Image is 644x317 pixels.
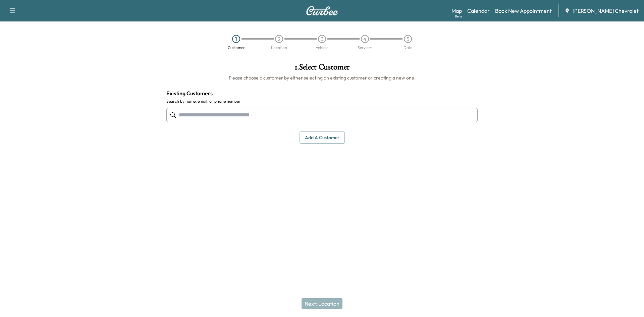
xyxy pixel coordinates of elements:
div: 5 [404,35,412,43]
div: 4 [361,35,369,43]
div: Vehicle [316,46,328,50]
div: Location [271,46,287,50]
a: Book New Appointment [495,7,552,15]
div: 1 [232,35,240,43]
span: [PERSON_NAME] Chevrolet [573,7,639,15]
img: Curbee Logo [306,6,338,15]
div: 2 [275,35,283,43]
div: 3 [318,35,326,43]
a: MapBeta [451,7,462,15]
a: Calendar [467,7,490,15]
div: Services [358,46,372,50]
div: Customer [228,46,245,50]
h4: Existing Customers [166,89,478,97]
h6: Please choose a customer by either selecting an existing customer or creating a new one. [166,74,478,81]
h1: 1 . Select Customer [166,63,478,74]
div: Beta [455,14,462,19]
label: Search by name, email, or phone number [166,99,478,104]
div: Date [404,46,412,50]
button: Add a customer [300,131,345,144]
